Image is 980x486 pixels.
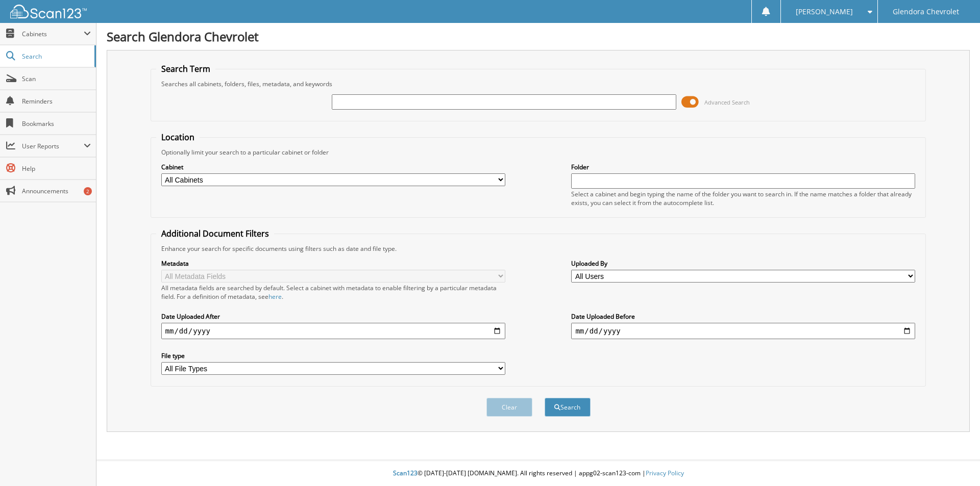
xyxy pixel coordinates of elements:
span: [PERSON_NAME] [796,9,853,15]
label: File type [161,351,505,360]
legend: Additional Document Filters [156,228,274,239]
div: All metadata fields are searched by default. Select a cabinet with metadata to enable filtering b... [161,284,505,301]
span: Announcements [22,187,91,195]
span: Search [22,52,89,61]
button: Clear [486,398,532,417]
h1: Search Glendora Chevrolet [107,28,970,45]
div: Optionally limit your search to a particular cabinet or folder [156,148,921,157]
legend: Search Term [156,63,215,74]
span: Bookmarks [22,119,91,128]
span: Help [22,164,91,173]
a: here [268,292,282,301]
label: Date Uploaded Before [571,312,915,321]
div: 2 [84,187,92,195]
button: Search [545,398,591,417]
div: Searches all cabinets, folders, files, metadata, and keywords [156,80,921,88]
div: Enhance your search for specific documents using filters such as date and file type. [156,244,921,253]
input: end [571,323,915,339]
label: Metadata [161,259,505,268]
div: Select a cabinet and begin typing the name of the folder you want to search in. If the name match... [571,190,915,207]
span: Scan123 [393,469,418,477]
a: Privacy Policy [646,469,684,477]
span: Scan [22,74,91,83]
label: Folder [571,163,915,171]
label: Date Uploaded After [161,312,505,321]
input: start [161,323,505,339]
span: Glendora Chevrolet [893,9,959,15]
span: Advanced Search [704,98,750,106]
span: User Reports [22,142,84,150]
img: scan123-logo-white.svg [10,5,87,18]
iframe: Chat Widget [929,437,980,486]
div: © [DATE]-[DATE] [DOMAIN_NAME]. All rights reserved | appg02-scan123-com | [96,461,980,486]
span: Reminders [22,97,91,106]
span: Cabinets [22,30,84,38]
label: Cabinet [161,163,505,171]
label: Uploaded By [571,259,915,268]
legend: Location [156,132,200,143]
